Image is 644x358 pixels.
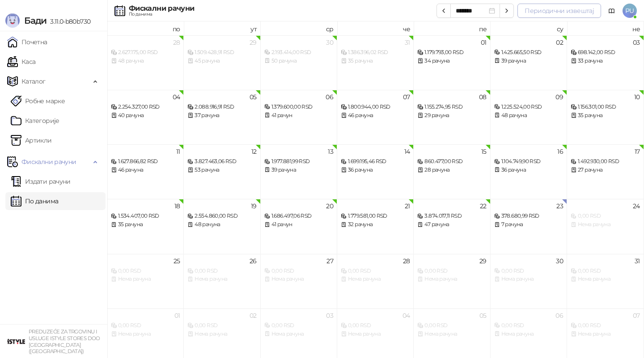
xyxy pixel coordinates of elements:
div: 29 [250,39,257,46]
div: 0,00 RSD [264,267,333,275]
td: 2025-08-27 [261,254,337,308]
a: По данима [11,192,58,210]
span: Бади [24,15,47,26]
div: 1.379.600,00 RSD [264,103,333,111]
div: 1.627.866,82 RSD [111,157,180,166]
div: 28 [173,39,180,46]
td: 2025-08-23 [491,199,567,253]
div: 34 рачуна [417,57,486,65]
div: 0,00 RSD [341,321,410,330]
th: ср [261,21,337,35]
div: 1.686.497,06 RSD [264,212,333,220]
div: 48 рачуна [111,57,180,65]
div: 0,00 RSD [571,267,640,275]
div: 3.827.463,06 RSD [187,157,256,166]
div: Нема рачуна [111,275,180,283]
th: че [337,21,414,35]
div: 27 рачуна [571,166,640,174]
div: 09 [555,94,563,100]
div: 18 [174,203,180,209]
div: 04 [402,312,410,319]
td: 2025-08-15 [414,144,490,199]
div: По данима [129,12,194,17]
td: 2025-08-25 [107,254,184,308]
div: 01 [481,39,487,46]
div: 46 рачуна [111,166,180,174]
td: 2025-08-18 [107,199,184,253]
div: 02 [556,39,563,46]
td: 2025-07-28 [107,35,184,90]
div: Нема рачуна [571,220,640,229]
div: 12 [251,148,257,155]
div: Нема рачуна [187,275,256,283]
div: 28 рачуна [417,166,486,174]
td: 2025-08-16 [491,144,567,199]
div: 378.680,99 RSD [494,212,563,220]
div: 16 [557,148,563,155]
div: 7 рачуна [494,220,563,229]
div: 2.554.860,00 RSD [187,212,256,220]
div: Фискални рачуни [129,5,194,12]
div: 0,00 RSD [571,321,640,330]
div: 1.225.524,00 RSD [494,103,563,111]
div: 1.155.274,95 RSD [417,103,486,111]
div: 698.142,00 RSD [571,48,640,57]
div: 1.977.881,99 RSD [264,157,333,166]
div: Нема рачуна [111,330,180,338]
div: 11 [176,148,180,155]
span: 3.11.0-b80b730 [47,17,90,25]
div: Нема рачуна [571,330,640,338]
span: PU [623,4,637,18]
div: Нема рачуна [494,275,563,283]
div: 2.254.327,00 RSD [111,103,180,111]
div: 15 [481,148,487,155]
td: 2025-08-07 [337,90,414,144]
div: 0,00 RSD [187,267,256,275]
div: 05 [250,94,257,100]
div: 02 [250,312,257,319]
a: Робне марке [11,92,65,110]
a: Издати рачуни [11,173,71,190]
div: 41 рачун [264,220,333,229]
div: 08 [479,94,487,100]
div: 1.179.793,00 RSD [417,48,486,57]
div: 0,00 RSD [111,267,180,275]
a: Почетна [7,33,47,51]
div: 39 рачуна [264,166,333,174]
a: ArtikliАртикли [11,131,52,149]
td: 2025-07-30 [261,35,337,90]
div: 35 рачуна [111,220,180,229]
div: 28 [403,258,410,264]
div: Нема рачуна [417,330,486,338]
div: 19 [251,203,257,209]
td: 2025-08-04 [107,90,184,144]
div: 0,00 RSD [494,267,563,275]
div: 29 рачуна [417,111,486,120]
a: Каса [7,53,35,71]
div: 0,00 RSD [187,321,256,330]
th: су [491,21,567,35]
td: 2025-08-11 [107,144,184,199]
div: 32 рачуна [341,220,410,229]
div: 39 рачуна [494,57,563,65]
th: не [567,21,644,35]
td: 2025-08-06 [261,90,337,144]
th: по [107,21,184,35]
div: 03 [633,39,640,46]
div: 29 [479,258,487,264]
div: 0,00 RSD [494,321,563,330]
div: 20 [326,203,333,209]
td: 2025-08-13 [261,144,337,199]
div: 53 рачуна [187,166,256,174]
div: 1.425.665,50 RSD [494,48,563,57]
a: Категорије [11,112,59,130]
img: 64x64-companyLogo-77b92cf4-9946-4f36-9751-bf7bb5fd2c7d.png [7,333,25,350]
div: 07 [403,94,410,100]
div: 46 рачуна [341,111,410,120]
td: 2025-08-26 [184,254,260,308]
div: 37 рачуна [187,111,256,120]
a: Документација [605,4,619,18]
td: 2025-07-31 [337,35,414,90]
div: 2.193.414,00 RSD [264,48,333,57]
td: 2025-08-01 [414,35,490,90]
